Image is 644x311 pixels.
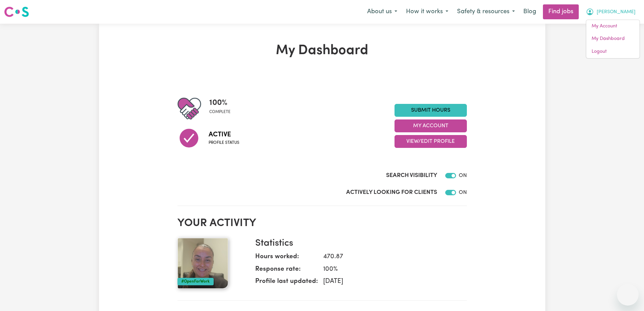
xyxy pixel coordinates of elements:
div: My Account [586,20,640,59]
dt: Profile last updated: [255,277,318,289]
span: Active [209,130,239,140]
a: Blog [519,4,540,19]
a: My Dashboard [586,32,640,45]
dt: Hours worked: [255,252,318,265]
label: Actively Looking for Clients [346,188,437,197]
a: Submit Hours [395,104,467,117]
a: Find jobs [543,4,579,19]
button: View/Edit Profile [395,135,467,148]
dt: Response rate: [255,265,318,277]
a: My Account [586,20,640,33]
button: Safety & resources [453,5,519,19]
span: ON [459,173,467,178]
button: My Account [395,119,467,132]
dd: [DATE] [318,277,461,287]
img: Your profile picture [177,238,228,289]
button: How it works [402,5,453,19]
span: Profile status [209,140,239,146]
div: Profile completeness: 100% [209,97,236,120]
dd: 470.87 [318,252,461,262]
span: [PERSON_NAME] [597,8,636,16]
span: complete [209,109,231,115]
label: Search Visibility [386,171,437,180]
h3: Statistics [255,238,461,249]
a: Careseekers logo [4,4,29,20]
h2: Your activity [177,217,467,230]
iframe: Button to launch messaging window [617,284,639,306]
button: My Account [581,5,640,19]
span: 100 % [209,97,231,109]
a: Logout [586,45,640,58]
button: About us [363,5,402,19]
span: ON [459,190,467,195]
dd: 100 % [318,265,461,274]
img: Careseekers logo [4,6,29,18]
div: #OpenForWork [177,278,214,285]
h1: My Dashboard [177,43,467,59]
